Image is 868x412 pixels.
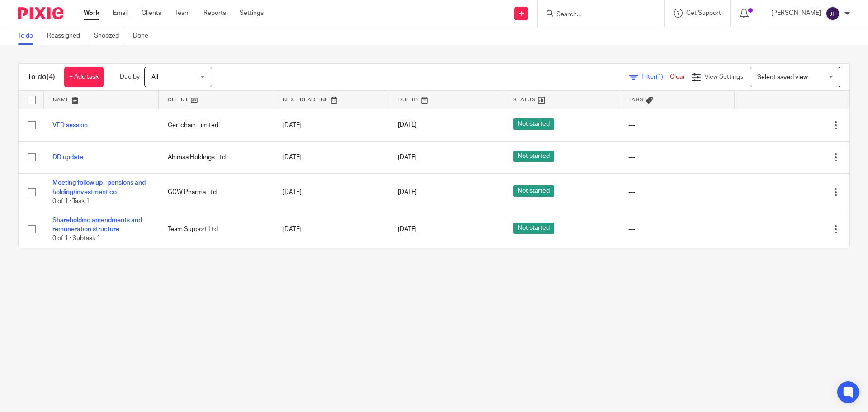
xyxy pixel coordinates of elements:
input: Search [556,11,637,19]
div: --- [628,153,726,162]
div: --- [628,225,726,234]
p: [PERSON_NAME] [771,9,821,18]
a: + Add task [64,67,104,87]
a: DD update [52,154,83,161]
a: Reassigned [47,27,87,45]
a: Snoozed [94,27,126,45]
img: svg%3E [826,6,840,21]
span: View Settings [704,74,743,80]
div: --- [628,188,726,197]
span: [DATE] [398,122,417,128]
a: Done [133,27,155,45]
span: Not started [513,185,554,197]
h1: To do [28,72,55,82]
span: [DATE] [398,154,417,161]
span: [DATE] [398,226,417,232]
span: [DATE] [398,189,417,195]
a: Clients [142,9,161,18]
a: Shareholding amendments and remuneration structure [52,217,142,232]
td: GCW Pharma Ltd [159,174,274,211]
span: Not started [513,223,554,234]
td: [DATE] [274,109,389,141]
a: Email [113,9,128,18]
span: 0 of 1 · Task 1 [52,198,90,204]
td: Ahimsa Holdings Ltd [159,141,274,173]
a: Meeting follow up - pensions and holding/investment co [52,180,146,195]
td: Certchain Limited [159,109,274,141]
span: Filter [642,74,670,80]
span: Get Support [686,10,721,16]
td: [DATE] [274,211,389,248]
div: --- [628,121,726,130]
span: (1) [656,74,663,80]
td: [DATE] [274,141,389,173]
a: VFD session [52,122,88,128]
span: Not started [513,118,554,130]
img: Pixie [18,7,63,19]
a: Settings [240,9,264,18]
td: Team Support Ltd [159,211,274,248]
span: (4) [47,73,55,81]
td: [DATE] [274,174,389,211]
a: Clear [670,74,685,80]
span: 0 of 1 · Subtask 1 [52,235,100,242]
span: All [151,74,158,81]
span: Not started [513,151,554,162]
span: Tags [628,97,644,102]
a: Reports [203,9,226,18]
a: Work [84,9,99,18]
a: To do [18,27,40,45]
span: Select saved view [757,74,808,81]
p: Due by [120,72,140,81]
a: Team [175,9,190,18]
